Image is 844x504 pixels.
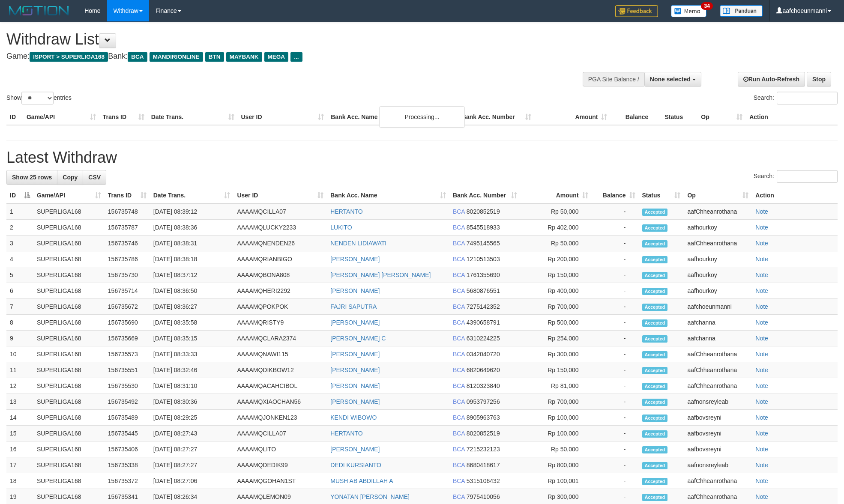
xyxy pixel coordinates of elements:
td: Rp 700,000 [521,394,592,410]
img: panduan.png [720,5,763,17]
td: [DATE] 08:29:25 [150,410,234,426]
td: 6 [6,283,33,299]
td: 156735786 [105,251,150,267]
td: - [592,220,639,236]
span: Copy 7215232123 to clipboard [467,446,500,453]
td: - [592,315,639,331]
td: 18 [6,473,33,489]
a: Note [755,446,768,453]
a: Note [755,287,768,294]
td: SUPERLIGA168 [33,426,105,441]
td: [DATE] 08:38:18 [150,251,234,267]
span: Copy 0953797256 to clipboard [467,398,500,405]
td: [DATE] 08:27:43 [150,426,234,441]
a: HERTANTO [330,430,362,437]
span: BCA [453,382,465,389]
span: BTN [205,52,224,62]
td: Rp 50,000 [521,236,592,251]
td: 15 [6,426,33,441]
span: Accepted [642,383,668,390]
a: Note [755,240,768,247]
td: aafchanna [684,331,752,346]
a: Note [755,351,768,358]
td: 156735445 [105,426,150,441]
a: DEDI KURSIANTO [330,462,381,468]
td: AAAAMQNAWI115 [233,346,327,362]
td: SUPERLIGA168 [33,346,105,362]
a: [PERSON_NAME] [330,382,380,389]
th: Balance: activate to sort column ascending [592,188,639,203]
span: Copy 8905963763 to clipboard [467,414,500,421]
td: aafChheanrothana [684,346,752,362]
td: SUPERLIGA168 [33,457,105,473]
a: Note [755,271,768,278]
td: AAAAMQRIANBIGO [233,251,327,267]
td: - [592,362,639,378]
td: 156735372 [105,473,150,489]
a: [PERSON_NAME] [330,367,380,373]
span: BCA [453,335,465,342]
td: [DATE] 08:30:36 [150,394,234,410]
td: 156735787 [105,220,150,236]
td: 156735489 [105,410,150,426]
td: [DATE] 08:35:58 [150,315,234,331]
a: NENDEN LIDIAWATI [330,240,386,247]
td: 156735690 [105,315,150,331]
img: MOTION_logo.png [6,4,72,17]
span: Copy 8680418617 to clipboard [467,462,500,468]
th: ID: activate to sort column descending [6,188,33,203]
a: FAJRI SAPUTRA [330,303,377,310]
a: [PERSON_NAME] C [330,335,386,342]
span: Show 25 rows [12,174,52,181]
span: BCA [453,446,465,453]
span: Copy 8020852519 to clipboard [467,430,500,437]
td: 7 [6,299,33,315]
a: [PERSON_NAME] [330,256,380,262]
span: Accepted [642,399,668,406]
span: Copy 1210513503 to clipboard [467,256,500,262]
td: 16 [6,441,33,457]
span: Accepted [642,462,668,469]
a: Note [755,493,768,500]
td: 156735492 [105,394,150,410]
td: aafbovsreyni [684,426,752,441]
td: [DATE] 08:39:12 [150,203,234,220]
a: Run Auto-Refresh [738,72,805,86]
td: - [592,378,639,394]
span: MAYBANK [226,52,262,62]
td: 17 [6,457,33,473]
td: [DATE] 08:27:27 [150,441,234,457]
td: Rp 100,001 [521,473,592,489]
td: Rp 200,000 [521,251,592,267]
span: Copy 8545518933 to clipboard [467,224,500,231]
td: Rp 50,000 [521,203,592,220]
td: AAAAMQXIAOCHAN56 [233,394,327,410]
a: Note [755,430,768,437]
td: AAAAMQLUCKY2233 [233,220,327,236]
td: 10 [6,346,33,362]
span: Accepted [642,478,668,485]
h4: Game: Bank: [6,52,554,61]
h1: Latest Withdraw [6,149,838,166]
td: - [592,283,639,299]
td: [DATE] 08:36:27 [150,299,234,315]
span: BCA [453,240,465,247]
td: - [592,299,639,315]
span: Accepted [642,319,668,327]
td: aafChheanrothana [684,473,752,489]
a: [PERSON_NAME] [330,446,380,453]
td: aafnonsreyleab [684,394,752,410]
td: SUPERLIGA168 [33,473,105,489]
td: [DATE] 08:38:31 [150,236,234,251]
button: None selected [644,72,701,86]
span: MEGA [264,52,289,62]
img: Feedback.jpg [615,5,658,17]
a: Note [755,335,768,342]
span: BCA [453,351,465,358]
td: - [592,394,639,410]
th: Bank Acc. Number: activate to sort column ascending [449,188,521,203]
th: ID [6,109,23,125]
th: Date Trans.: activate to sort column ascending [150,188,234,203]
td: - [592,203,639,220]
td: AAAAMQCILLA07 [233,426,327,441]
